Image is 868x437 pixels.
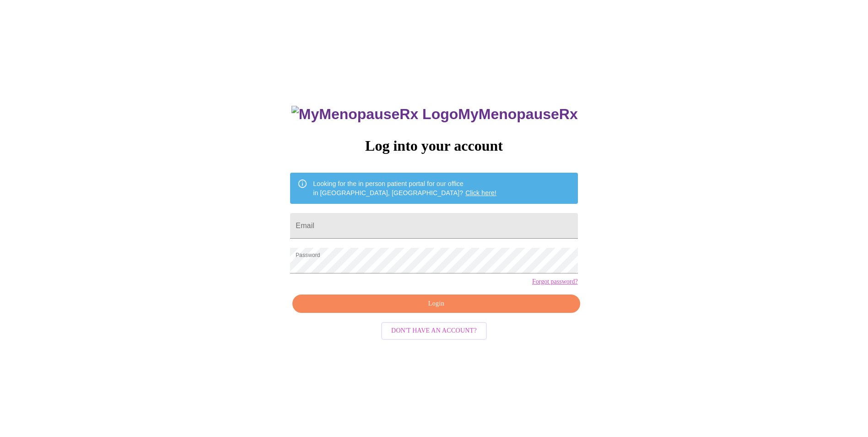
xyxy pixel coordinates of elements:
div: Looking for the in person patient portal for our office in [GEOGRAPHIC_DATA], [GEOGRAPHIC_DATA]? [313,175,496,201]
h3: MyMenopauseRx [291,106,578,123]
a: Click here! [465,189,496,197]
h3: Log into your account [290,137,577,154]
span: Login [303,298,569,310]
span: Don't have an account? [391,325,477,337]
button: Login [292,295,580,313]
button: Don't have an account? [381,322,487,340]
a: Forgot password? [532,278,578,285]
a: Don't have an account? [379,326,489,334]
img: MyMenopauseRx Logo [291,106,458,123]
